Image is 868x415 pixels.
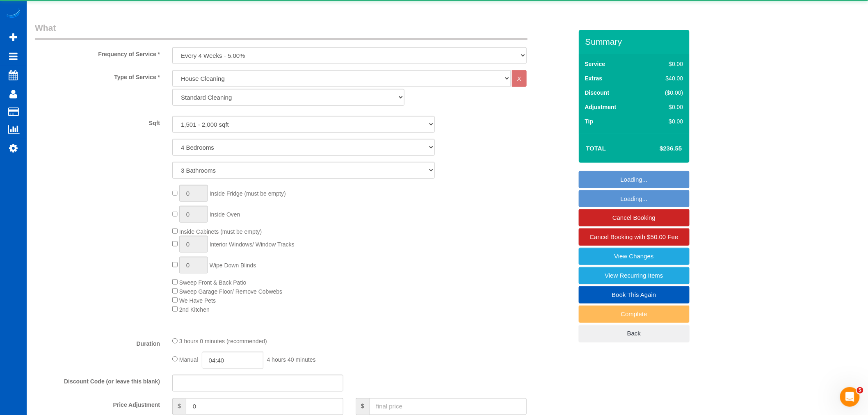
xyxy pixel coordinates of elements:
[857,387,863,394] span: 5
[579,228,690,246] a: Cancel Booking with $50.00 Fee
[179,297,216,304] span: We Have Pets
[179,279,246,286] span: Sweep Front & Back Patio
[29,70,166,81] label: Type of Service *
[579,267,690,284] a: View Recurring Items
[29,337,166,348] label: Duration
[579,325,690,342] a: Back
[586,145,606,152] strong: Total
[210,262,256,269] span: Wipe Down Blinds
[210,241,295,248] span: Interior Windows/ Window Tracks
[585,117,594,125] label: Tip
[648,89,683,97] div: ($0.00)
[579,209,690,226] a: Cancel Booking
[29,398,166,409] label: Price Adjustment
[179,338,267,345] span: 3 hours 0 minutes (recommended)
[585,74,603,82] label: Extras
[210,190,286,197] span: Inside Fridge (must be empty)
[840,387,860,407] iframe: Intercom live chat
[585,89,610,97] label: Discount
[585,37,685,46] h3: Summary
[585,60,605,68] label: Service
[579,248,690,265] a: View Changes
[267,356,316,363] span: 4 hours 40 minutes
[29,47,166,58] label: Frequency of Service *
[585,103,617,111] label: Adjustment
[35,22,528,40] legend: What
[172,398,186,415] span: $
[29,375,166,386] label: Discount Code (or leave this blank)
[369,398,527,415] input: final price
[179,356,198,363] span: Manual
[648,60,683,68] div: $0.00
[648,74,683,82] div: $40.00
[210,211,240,218] span: Inside Oven
[179,228,262,235] span: Inside Cabinets (must be empty)
[179,288,282,295] span: Sweep Garage Floor/ Remove Cobwebs
[648,103,683,111] div: $0.00
[179,306,210,313] span: 2nd Kitchen
[648,117,683,125] div: $0.00
[579,286,690,303] a: Book This Again
[5,8,21,20] img: Automaid Logo
[590,233,678,240] span: Cancel Booking with $50.00 Fee
[356,398,369,415] span: $
[29,116,166,127] label: Sqft
[635,145,682,152] h4: $236.55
